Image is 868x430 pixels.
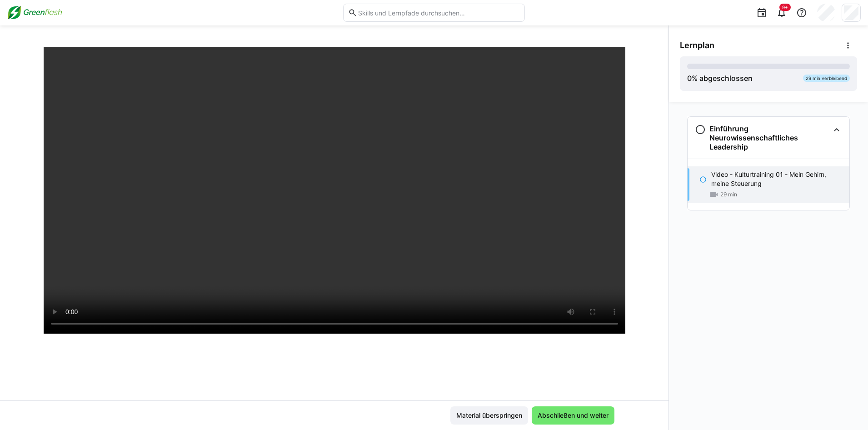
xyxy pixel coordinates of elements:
button: Material überspringen [450,406,528,425]
span: 29 min [720,191,737,198]
button: Abschließen und weiter [532,406,614,425]
p: Video - Kulturtraining 01 - Mein Gehirn, meine Steuerung [711,170,842,188]
span: Abschließen und weiter [536,411,610,420]
span: 9+ [782,5,788,10]
span: 0 [687,74,692,83]
div: % abgeschlossen [687,73,753,84]
input: Skills und Lernpfade durchsuchen… [357,9,520,17]
h3: Einführung Neurowissenschaftliches Leadership [709,124,829,151]
span: Lernplan [680,40,714,50]
span: Material überspringen [455,411,524,420]
div: 29 min verbleibend [803,75,850,82]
